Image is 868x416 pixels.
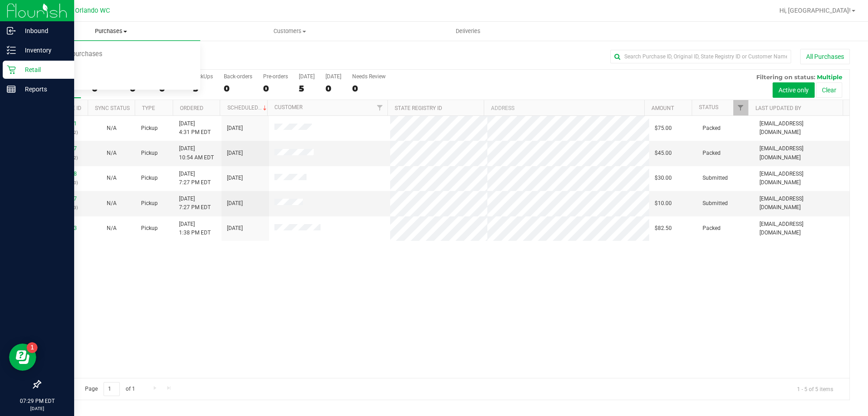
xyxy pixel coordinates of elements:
div: 0 [352,83,386,94]
a: Type [142,105,155,111]
span: [DATE] [227,224,243,233]
a: Status [699,104,718,110]
inline-svg: Retail [7,65,16,74]
button: N/A [107,199,117,208]
span: Not Applicable [107,200,117,206]
div: Pre-orders [263,73,288,80]
a: Sync Status [95,105,130,111]
span: $10.00 [655,199,672,208]
a: 11821591 [52,120,77,127]
p: Inventory [16,45,70,56]
span: Purchases [22,27,200,35]
inline-svg: Inventory [7,46,16,55]
p: [DATE] [4,405,70,412]
span: 1 - 5 of 5 items [790,382,840,396]
span: [DATE] 7:27 PM EDT [179,170,211,187]
a: Amount [651,105,674,111]
span: $45.00 [655,149,672,158]
div: 5 [193,83,213,94]
th: Address [484,100,644,116]
span: Orlando WC [75,7,110,14]
span: [EMAIL_ADDRESS][DOMAIN_NAME] [759,144,844,162]
div: 0 [325,83,341,94]
a: 11825768 [52,171,77,177]
inline-svg: Reports [7,85,16,94]
span: [DATE] 10:54 AM EDT [179,144,214,162]
a: State Registry ID [395,105,442,111]
button: N/A [107,224,117,233]
span: Not Applicable [107,125,117,131]
div: 0 [263,83,288,94]
span: Hi, [GEOGRAPHIC_DATA]! [779,7,851,14]
p: Reports [16,84,70,95]
span: [DATE] 1:38 PM EDT [179,220,211,237]
a: Customer [274,104,302,110]
span: Not Applicable [107,150,117,156]
span: Submitted [703,174,728,182]
div: [DATE] [299,73,315,80]
button: All Purchases [800,49,850,64]
span: [EMAIL_ADDRESS][DOMAIN_NAME] [759,220,844,237]
a: Filter [373,100,387,115]
button: N/A [107,174,117,182]
div: [DATE] [325,73,341,80]
span: Customers [201,27,378,35]
p: Inbound [16,25,70,36]
span: Pickup [141,224,158,233]
span: Filtering on status: [756,73,815,81]
span: $75.00 [655,124,672,133]
p: 07:29 PM EDT [4,397,70,405]
div: PickUps [193,73,213,80]
input: 1 [104,382,120,396]
iframe: Resource center unread badge [27,342,38,353]
a: 11822097 [52,145,77,152]
div: 0 [224,83,252,94]
span: $30.00 [655,174,672,182]
span: [DATE] 4:31 PM EDT [179,120,211,137]
a: Filter [733,100,748,115]
span: Deliveries [443,27,493,35]
a: 11823113 [52,225,77,231]
span: [DATE] [227,124,243,133]
span: [DATE] [227,174,243,182]
button: N/A [107,124,117,133]
span: Multiple [817,73,842,81]
span: $82.50 [655,224,672,233]
span: Pickup [141,174,158,182]
span: Packed [703,224,721,233]
span: [EMAIL_ADDRESS][DOMAIN_NAME] [759,195,844,212]
span: Page of 1 [77,382,142,396]
inline-svg: Inbound [7,26,16,35]
span: Packed [703,124,721,133]
span: [DATE] [227,199,243,208]
input: Search Purchase ID, Original ID, State Registry ID or Customer Name... [610,50,791,63]
span: Pickup [141,124,158,133]
span: Not Applicable [107,175,117,181]
a: 11825787 [52,196,77,202]
span: Pickup [141,149,158,158]
span: Submitted [703,199,728,208]
span: [EMAIL_ADDRESS][DOMAIN_NAME] [759,170,844,187]
a: Customers [200,22,379,41]
div: 5 [299,83,315,94]
span: Pickup [141,199,158,208]
span: [DATE] [227,149,243,158]
a: Deliveries [379,22,557,41]
button: N/A [107,149,117,158]
a: Scheduled [227,105,269,111]
div: Needs Review [352,73,386,80]
button: Clear [816,82,842,98]
a: Purchases Summary of purchases Fulfillment All purchases [22,22,200,41]
span: [DATE] 7:27 PM EDT [179,195,211,212]
button: Active only [773,82,815,98]
span: Not Applicable [107,225,117,231]
iframe: Resource center [9,344,36,371]
a: Ordered [180,105,203,111]
p: Retail [16,64,70,75]
span: [EMAIL_ADDRESS][DOMAIN_NAME] [759,120,844,137]
a: Last Updated By [755,105,801,111]
span: Packed [703,149,721,158]
div: Back-orders [224,73,252,80]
